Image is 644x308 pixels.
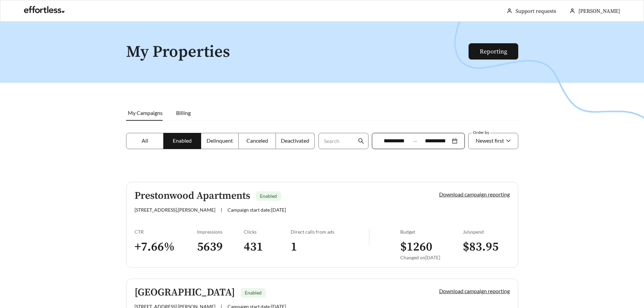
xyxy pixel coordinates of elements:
span: Enabled [173,137,192,144]
span: Newest first [476,137,504,144]
span: Delinquent [207,137,233,144]
span: Campaign start date: [DATE] [228,207,286,213]
h3: 431 [244,239,291,255]
span: [STREET_ADDRESS] , [PERSON_NAME] [135,207,215,213]
span: All [142,137,148,144]
a: Support requests [516,8,556,15]
div: Changed on [DATE] [400,255,463,260]
span: Canceled [246,137,268,144]
h3: $ 83.95 [463,239,510,255]
span: [PERSON_NAME] [578,8,620,15]
div: Clicks [244,229,291,235]
h1: My Properties [126,43,469,61]
img: line [369,229,369,245]
h3: 1 [291,239,369,255]
span: search [358,138,364,144]
span: Deactivated [281,137,309,144]
span: Enabled [260,193,277,199]
a: Download campaign reporting [439,191,510,197]
button: Reporting [469,43,518,60]
a: Reporting [480,48,507,55]
span: to [412,138,418,144]
h5: [GEOGRAPHIC_DATA] [135,287,235,298]
span: | [221,207,222,213]
h3: $ 1260 [400,239,463,255]
div: Budget [400,229,463,235]
span: Enabled [245,290,262,295]
a: Prestonwood ApartmentsEnabled[STREET_ADDRESS],[PERSON_NAME]|Campaign start date:[DATE]Download ca... [126,182,518,268]
h3: 5639 [197,239,244,255]
div: Impressions [197,229,244,235]
span: Billing [176,110,191,116]
span: My Campaigns [128,110,163,116]
div: CTR [135,229,197,235]
h5: Prestonwood Apartments [135,190,250,202]
span: swap-right [412,138,418,144]
div: Direct calls from ads [291,229,369,235]
a: Download campaign reporting [439,288,510,294]
div: July spend [463,229,510,235]
h3: + 7.66 % [135,239,197,255]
